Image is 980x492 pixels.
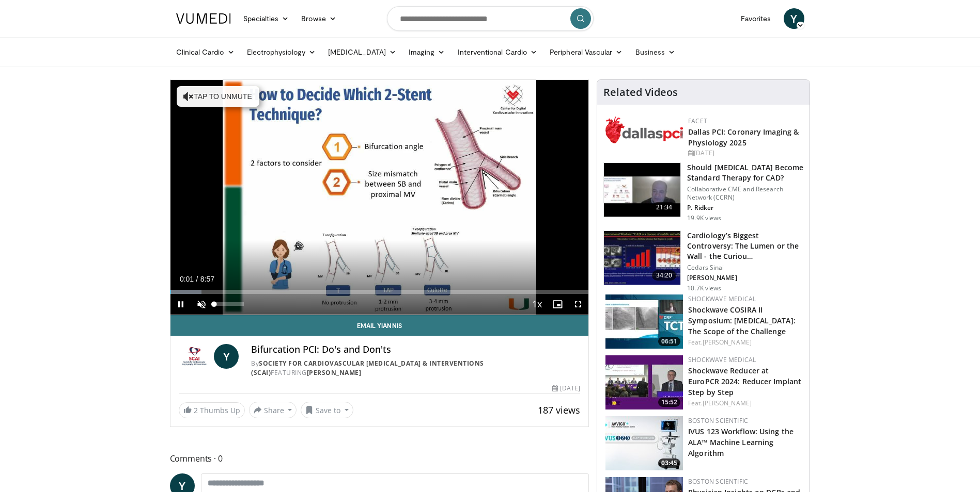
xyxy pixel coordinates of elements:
a: Browse [295,8,343,29]
img: eb63832d-2f75-457d-8c1a-bbdc90eb409c.150x105_q85_crop-smart_upscale.jpg [604,163,680,217]
h4: Related Videos [603,86,678,99]
a: FACET [688,117,707,125]
div: [DATE] [688,149,801,158]
a: Business [629,42,682,62]
span: 8:57 [200,275,214,283]
button: Pause [170,294,191,315]
a: [PERSON_NAME] [703,399,752,407]
img: VuMedi Logo [176,13,231,24]
a: 2 Thumbs Up [179,402,245,418]
a: Y [784,8,804,29]
p: Cedars Sinai [687,264,803,272]
a: Society for Cardiovascular [MEDICAL_DATA] & Interventions (SCAI) [251,359,484,377]
input: Search topics, interventions [387,6,594,31]
div: Volume Level [214,302,244,306]
a: [PERSON_NAME] [703,338,752,347]
h4: Bifurcation PCI: Do's and Don'ts [251,344,580,355]
a: Dallas PCI: Coronary Imaging & Physiology 2025 [688,127,799,147]
a: 06:51 [605,294,683,349]
a: Shockwave Reducer at EuroPCR 2024: Reducer Implant Step by Step [688,366,801,397]
a: Specialties [237,8,295,29]
a: Clinical Cardio [170,42,241,62]
a: Boston Scientific [688,477,748,486]
span: 03:45 [658,458,680,468]
button: Fullscreen [568,294,588,315]
button: Tap to unmute [177,86,259,107]
span: Comments 0 [170,452,589,465]
img: c35ce14a-3a80-4fd3-b91e-c59d4b4f33e6.150x105_q85_crop-smart_upscale.jpg [605,294,683,349]
span: 06:51 [658,337,680,346]
div: Progress Bar [170,290,589,294]
a: IVUS 123 Workflow: Using the ALA™ Machine Learning Algorithm [688,427,794,458]
p: Collaborative CME and Research Network (CCRN) [687,185,803,202]
button: Save to [301,402,353,418]
a: Interventional Cardio [452,42,544,62]
span: 34:20 [652,270,677,281]
button: Share [249,402,297,418]
a: Favorites [735,8,777,29]
img: 939357b5-304e-4393-95de-08c51a3c5e2a.png.150x105_q85_autocrop_double_scale_upscale_version-0.2.png [605,117,683,143]
a: 34:20 Cardiology’s Biggest Controversy: The Lumen or the Wall - the Curiou… Cedars Sinai [PERSON_... [603,231,803,292]
a: 15:52 [605,355,683,409]
p: P. Ridker [687,204,803,212]
h3: Should [MEDICAL_DATA] Become Standard Therapy for CAD? [687,162,803,183]
span: 21:34 [652,202,677,212]
span: / [196,275,198,283]
a: Y [214,344,239,369]
img: Society for Cardiovascular Angiography & Interventions (SCAI) [179,344,210,369]
a: Shockwave COSIRA II Symposium: [MEDICAL_DATA]: The Scope of the Challenge [688,305,796,336]
video-js: Video Player [170,80,589,315]
a: Shockwave Medical [688,355,756,364]
span: 187 views [538,404,580,416]
img: fadbcca3-3c72-4f96-a40d-f2c885e80660.150x105_q85_crop-smart_upscale.jpg [605,355,683,409]
p: 10.7K views [687,284,721,292]
a: Shockwave Medical [688,294,756,303]
button: Enable picture-in-picture mode [547,294,568,315]
a: 03:45 [605,416,683,470]
div: [DATE] [552,384,580,393]
button: Playback Rate [526,294,547,315]
span: 15:52 [658,398,680,407]
div: By FEATURING [251,359,580,378]
span: 2 [194,405,198,415]
a: Imaging [402,42,452,62]
img: d453240d-5894-4336-be61-abca2891f366.150x105_q85_crop-smart_upscale.jpg [604,231,680,285]
a: [MEDICAL_DATA] [322,42,402,62]
p: 19.9K views [687,214,721,222]
a: Boston Scientific [688,416,748,425]
a: Email Yiannis [170,315,589,336]
span: 0:01 [180,275,194,283]
div: Feat. [688,338,801,347]
h3: Cardiology’s Biggest Controversy: The Lumen or the Wall - the Curiou… [687,231,803,261]
a: [PERSON_NAME] [307,368,362,377]
p: [PERSON_NAME] [687,274,803,282]
button: Unmute [191,294,212,315]
img: a66c217a-745f-4867-a66f-0c610c99ad03.150x105_q85_crop-smart_upscale.jpg [605,416,683,470]
a: Electrophysiology [241,42,322,62]
a: 21:34 Should [MEDICAL_DATA] Become Standard Therapy for CAD? Collaborative CME and Research Netwo... [603,162,803,222]
div: Feat. [688,399,801,408]
a: Peripheral Vascular [543,42,629,62]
